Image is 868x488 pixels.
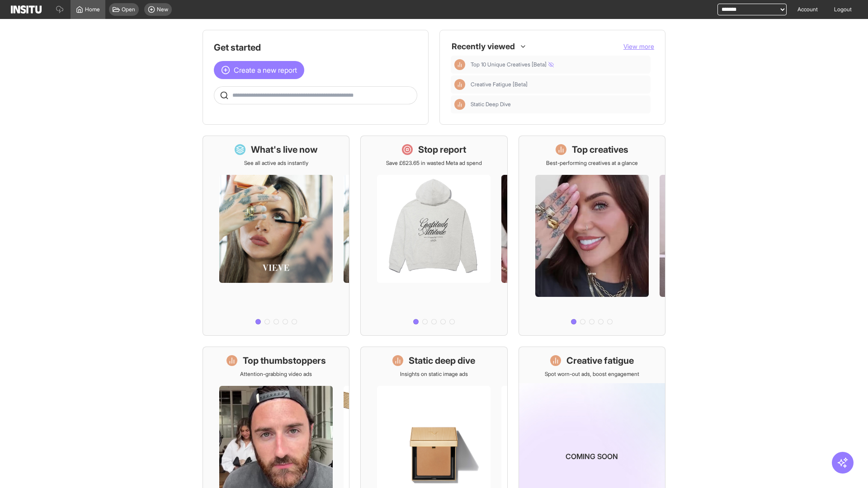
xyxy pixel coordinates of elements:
span: Static Deep Dive [471,101,647,108]
h1: Stop report [418,143,466,156]
span: Top 10 Unique Creatives [Beta] [471,61,647,68]
p: Save £623.65 in wasted Meta ad spend [386,160,482,167]
a: Top creativesBest-performing creatives at a glance [519,136,665,336]
h1: Top creatives [572,143,628,156]
span: Top 10 Unique Creatives [Beta] [471,61,554,68]
p: See all active ads instantly [244,160,308,167]
button: View more [623,42,654,51]
span: Static Deep Dive [471,101,511,108]
h1: Top thumbstoppers [243,354,326,367]
div: Insights [454,99,465,110]
span: Creative Fatigue [Beta] [471,81,647,88]
img: Logo [11,5,42,14]
a: Stop reportSave £623.65 in wasted Meta ad spend [360,136,507,336]
a: What's live nowSee all active ads instantly [203,136,349,336]
div: Insights [454,79,465,90]
p: Attention-grabbing video ads [240,371,312,378]
span: Home [85,6,100,13]
span: Open [122,6,135,13]
button: Create a new report [214,61,304,79]
h1: Get started [214,41,417,54]
h1: Static deep dive [409,354,475,367]
span: New [157,6,168,13]
span: Create a new report [234,65,297,75]
span: Creative Fatigue [Beta] [471,81,528,88]
p: Insights on static image ads [400,371,468,378]
div: Insights [454,59,465,70]
h1: What's live now [251,143,318,156]
p: Best-performing creatives at a glance [546,160,638,167]
span: View more [623,42,654,50]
